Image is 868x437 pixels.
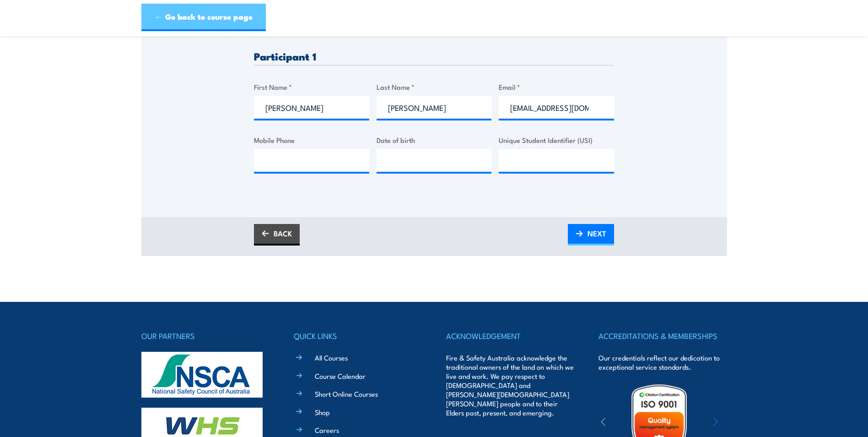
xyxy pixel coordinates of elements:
[254,135,369,145] label: Mobile Phone
[141,329,270,342] h4: OUR PARTNERS
[446,353,574,417] p: Fire & Safety Australia acknowledge the traditional owners of the land on which we live and work....
[294,329,422,342] h4: QUICK LINKS
[315,353,348,362] a: All Courses
[254,82,369,92] label: First Name
[499,135,614,145] label: Unique Student Identifier (USI)
[377,135,492,145] label: Date of birth
[588,221,606,246] span: NEXT
[254,51,614,61] h3: Participant 1
[446,329,574,342] h4: ACKNOWLEDGEMENT
[315,371,366,381] a: Course Calendar
[499,82,614,92] label: Email
[598,329,727,342] h4: ACCREDITATIONS & MEMBERSHIPS
[315,425,339,435] a: Careers
[141,352,263,398] img: nsca-logo-footer
[315,407,330,417] a: Shop
[568,224,614,246] a: NEXT
[254,224,300,246] a: BACK
[598,353,727,371] p: Our credentials reflect our dedication to exceptional service standards.
[377,82,492,92] label: Last Name
[315,389,378,399] a: Short Online Courses
[141,4,266,31] a: ← Go back to course page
